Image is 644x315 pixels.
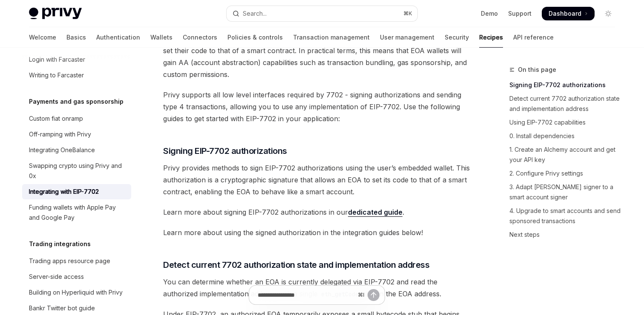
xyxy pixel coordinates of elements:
[163,206,470,218] span: Learn more about signing EIP-7702 authorizations in our .
[518,65,556,75] span: On this page
[243,9,267,19] div: Search...
[29,303,95,313] div: Bankr Twitter bot guide
[227,27,283,48] a: Policies & controls
[29,96,124,107] h5: Payments and gas sponsorship
[183,27,217,48] a: Connectors
[29,272,84,282] div: Server-side access
[29,129,91,139] div: Off-ramping with Privy
[509,204,622,228] a: 4. Upgrade to smart accounts and send sponsored transactions
[29,256,110,266] div: Trading apps resource page
[22,269,131,284] a: Server-side access
[508,9,532,18] a: Support
[227,6,417,21] button: Open search
[380,27,434,48] a: User management
[29,8,82,20] img: light logo
[549,9,581,18] span: Dashboard
[163,145,287,157] span: Signing EIP-7702 authorizations
[22,285,131,300] a: Building on Hyperliquid with Privy
[29,187,99,197] div: Integrating with EIP-7702
[29,161,126,181] div: Swapping crypto using Privy and 0x
[29,114,83,124] div: Custom fiat onramp
[509,143,622,167] a: 1. Create an Alchemy account and get your API key
[29,70,84,80] div: Writing to Farcaster
[509,129,622,143] a: 0. Install dependencies
[29,287,123,298] div: Building on Hyperliquid with Privy
[29,202,126,223] div: Funding wallets with Apple Pay and Google Pay
[163,259,429,271] span: Detect current 7702 authorization state and implementation address
[163,227,470,238] span: Learn more about using the signed authorization in the integration guides below!
[22,111,131,126] a: Custom fiat onramp
[509,92,622,116] a: Detect current 7702 authorization state and implementation address
[22,68,131,83] a: Writing to Farcaster
[163,276,470,300] span: You can determine whether an EOA is currently delegated via EIP-7702 and read the authorized impl...
[29,145,95,155] div: Integrating OneBalance
[22,158,131,184] a: Swapping crypto using Privy and 0x
[22,127,131,142] a: Off-ramping with Privy
[513,27,554,48] a: API reference
[509,180,622,204] a: 3. Adapt [PERSON_NAME] signer to a smart account signer
[509,116,622,129] a: Using EIP-7702 capabilities
[163,89,470,125] span: Privy supports all low level interfaces required by 7702 - signing authorizations and sending typ...
[293,27,370,48] a: Transaction management
[509,78,622,92] a: Signing EIP-7702 authorizations
[601,7,615,20] button: Toggle dark mode
[96,27,140,48] a: Authentication
[348,208,402,217] a: dedicated guide
[22,142,131,158] a: Integrating OneBalance
[258,286,354,304] input: Ask a question...
[403,10,412,17] span: ⌘ K
[22,253,131,269] a: Trading apps resource page
[163,162,470,198] span: Privy provides methods to sign EIP-7702 authorizations using the user’s embedded wallet. This aut...
[163,33,470,80] span: is an upgrade to EVM blockchains that enables externally owned accounts (EOAs) to set their code ...
[150,27,172,48] a: Wallets
[445,27,469,48] a: Security
[481,9,498,18] a: Demo
[66,27,86,48] a: Basics
[29,27,56,48] a: Welcome
[509,228,622,241] a: Next steps
[542,7,595,20] a: Dashboard
[22,200,131,225] a: Funding wallets with Apple Pay and Google Pay
[22,184,131,199] a: Integrating with EIP-7702
[29,239,91,249] h5: Trading integrations
[509,167,622,180] a: 2. Configure Privy settings
[479,27,503,48] a: Recipes
[368,289,379,301] button: Send message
